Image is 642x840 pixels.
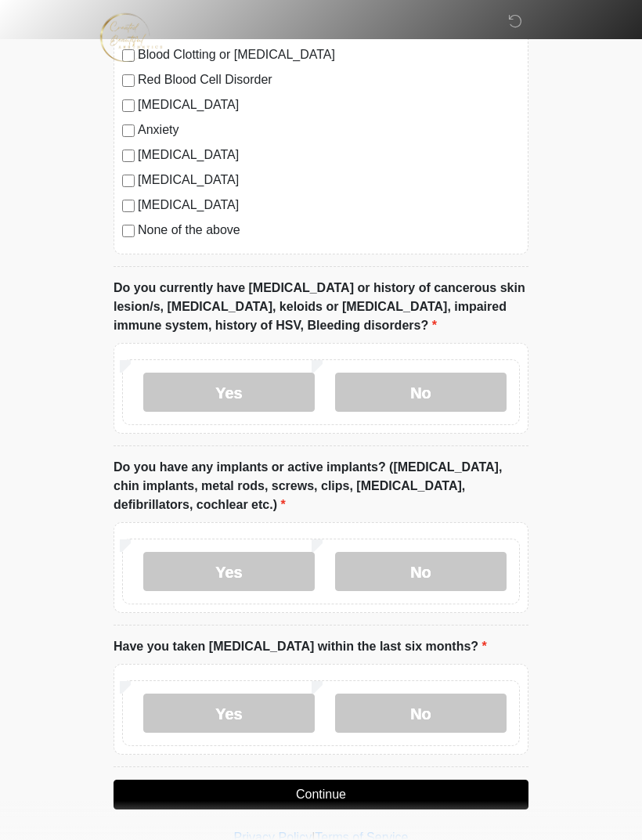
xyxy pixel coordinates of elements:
[122,150,135,162] input: [MEDICAL_DATA]
[122,225,135,237] input: None of the above
[138,70,520,89] label: Red Blood Cell Disorder
[138,96,520,114] label: [MEDICAL_DATA]
[122,99,135,112] input: [MEDICAL_DATA]
[335,694,507,733] label: No
[122,124,135,137] input: Anxiety
[143,552,315,591] label: Yes
[335,373,507,412] label: No
[138,121,520,139] label: Anxiety
[114,780,528,809] button: Continue
[122,74,135,87] input: Red Blood Cell Disorder
[138,196,520,215] label: [MEDICAL_DATA]
[98,12,164,63] img: Created Beautiful Aesthetics Logo
[138,171,520,189] label: [MEDICAL_DATA]
[114,279,528,335] label: Do you currently have [MEDICAL_DATA] or history of cancerous skin lesion/s, [MEDICAL_DATA], keloi...
[122,175,135,187] input: [MEDICAL_DATA]
[143,694,315,733] label: Yes
[114,458,528,514] label: Do you have any implants or active implants? ([MEDICAL_DATA], chin implants, metal rods, screws, ...
[114,637,487,656] label: Have you taken [MEDICAL_DATA] within the last six months?
[138,221,520,240] label: None of the above
[143,373,315,412] label: Yes
[335,552,507,591] label: No
[138,146,520,164] label: [MEDICAL_DATA]
[122,200,135,212] input: [MEDICAL_DATA]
